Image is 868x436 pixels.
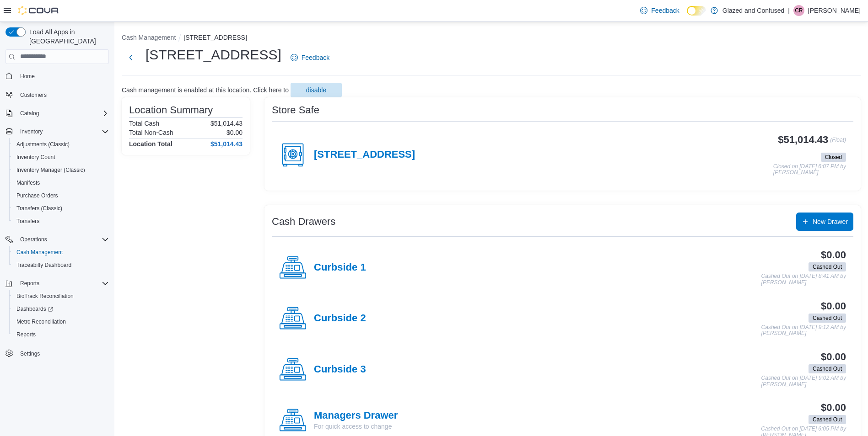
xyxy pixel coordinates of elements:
[778,134,828,145] h3: $51,014.43
[16,331,36,338] span: Reports
[2,107,113,120] button: Catalog
[16,205,62,212] span: Transfers (Classic)
[13,152,59,163] a: Inventory Count
[2,233,113,246] button: Operations
[2,346,113,360] button: Settings
[651,6,679,15] span: Feedback
[2,69,113,83] button: Home
[825,153,842,161] span: Closed
[129,129,173,136] h6: Total Non-Cash
[302,53,329,62] span: Feedback
[687,6,706,16] input: Dark Mode
[13,316,70,327] a: Metrc Reconciliation
[20,350,40,357] span: Settings
[122,33,861,44] nav: An example of EuiBreadcrumbs
[13,329,109,340] span: Reports
[722,5,784,16] p: Glazed and Confused
[813,314,842,322] span: Cashed Out
[2,88,113,101] button: Customers
[291,83,342,97] button: disable
[788,5,790,16] p: |
[9,315,113,328] button: Metrc Reconciliation
[306,85,326,95] span: disable
[13,165,89,175] a: Inventory Manager (Classic)
[813,217,848,226] span: New Drawer
[793,5,804,16] div: Cody Rosenthal
[129,140,173,148] h4: Location Total
[13,190,62,201] a: Purchase Orders
[16,154,55,161] span: Inventory Count
[20,73,35,80] span: Home
[129,120,159,127] h6: Total Cash
[13,152,109,163] span: Inventory Count
[16,179,40,186] span: Manifests
[20,236,47,243] span: Operations
[16,249,63,256] span: Cash Management
[16,71,38,82] a: Home
[129,105,213,116] h3: Location Summary
[26,27,109,46] span: Load All Apps in [GEOGRAPHIC_DATA]
[830,134,846,151] p: (Float)
[16,278,43,289] button: Reports
[210,120,243,127] p: $51,014.43
[795,5,803,16] span: CR
[821,351,846,362] h3: $0.00
[20,128,43,135] span: Inventory
[821,301,846,312] h3: $0.00
[2,125,113,138] button: Inventory
[16,70,109,82] span: Home
[13,260,75,271] a: Traceabilty Dashboard
[13,303,57,314] a: Dashboards
[16,108,109,119] span: Catalog
[9,215,113,228] button: Transfers
[13,165,109,175] span: Inventory Manager (Classic)
[5,66,109,384] nav: Complex example
[20,280,39,287] span: Reports
[761,324,846,337] p: Cashed Out on [DATE] 9:12 AM by [PERSON_NAME]
[9,246,113,259] button: Cash Management
[13,203,109,214] span: Transfers (Classic)
[809,415,846,424] span: Cashed Out
[183,34,247,41] button: [STREET_ADDRESS]
[314,410,398,422] h4: Managers Drawer
[314,364,366,376] h4: Curbside 3
[16,278,109,289] span: Reports
[2,277,113,290] button: Reports
[796,213,853,231] button: New Drawer
[636,1,683,20] a: Feedback
[16,292,74,300] span: BioTrack Reconciliation
[809,314,846,323] span: Cashed Out
[16,89,109,101] span: Customers
[122,48,140,67] button: Next
[287,48,333,67] a: Feedback
[761,375,846,388] p: Cashed Out on [DATE] 9:02 AM by [PERSON_NAME]
[9,164,113,176] button: Inventory Manager (Classic)
[809,364,846,373] span: Cashed Out
[813,263,842,271] span: Cashed Out
[16,218,39,225] span: Transfers
[9,290,113,303] button: BioTrack Reconciliation
[813,365,842,373] span: Cashed Out
[13,247,109,258] span: Cash Management
[13,190,109,201] span: Purchase Orders
[122,86,289,94] p: Cash management is enabled at this location. Click here to
[122,34,176,41] button: Cash Management
[9,151,113,164] button: Inventory Count
[13,303,109,314] span: Dashboards
[16,192,58,199] span: Purchase Orders
[13,216,43,227] a: Transfers
[13,177,43,188] a: Manifests
[20,110,39,117] span: Catalog
[9,176,113,189] button: Manifests
[13,291,109,302] span: BioTrack Reconciliation
[773,164,846,176] p: Closed on [DATE] 6:07 PM by [PERSON_NAME]
[813,415,842,424] span: Cashed Out
[13,203,66,214] a: Transfers (Classic)
[13,139,73,150] a: Adjustments (Classic)
[687,16,687,16] span: Dark Mode
[13,316,109,327] span: Metrc Reconciliation
[16,90,50,101] a: Customers
[13,177,109,188] span: Manifests
[9,202,113,215] button: Transfers (Classic)
[272,216,335,227] h3: Cash Drawers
